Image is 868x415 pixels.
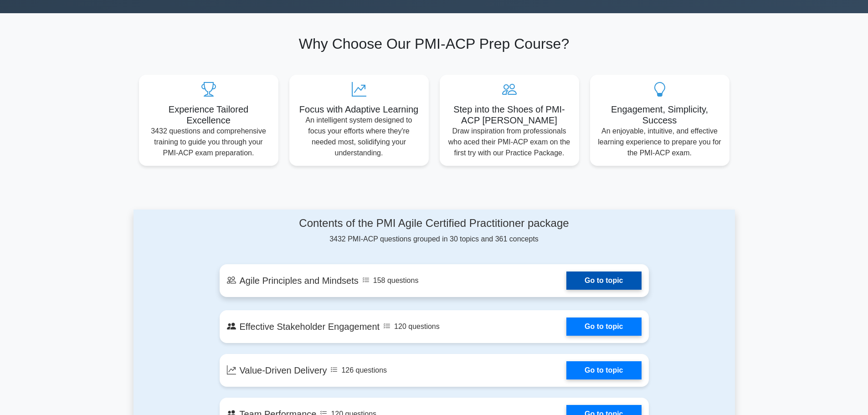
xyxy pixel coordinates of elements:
[220,217,649,230] h4: Contents of the PMI Agile Certified Practitioner package
[146,126,271,159] p: 3432 questions and comprehensive training to guide you through your PMI-ACP exam preparation.
[297,115,421,159] p: An intelligent system designed to focus your efforts where they're needed most, solidifying your ...
[447,126,572,159] p: Draw inspiration from professionals who aced their PMI-ACP exam on the first try with our Practic...
[566,361,641,379] a: Go to topic
[597,104,722,126] h5: Engagement, Simplicity, Success
[139,35,729,52] h2: Why Choose Our PMI-ACP Prep Course?
[146,104,271,126] h5: Experience Tailored Excellence
[220,217,649,245] div: 3432 PMI-ACP questions grouped in 30 topics and 361 concepts
[566,272,641,290] a: Go to topic
[297,104,421,115] h5: Focus with Adaptive Learning
[447,104,572,126] h5: Step into the Shoes of PMI-ACP [PERSON_NAME]
[597,126,722,159] p: An enjoyable, intuitive, and effective learning experience to prepare you for the PMI-ACP exam.
[566,318,641,336] a: Go to topic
